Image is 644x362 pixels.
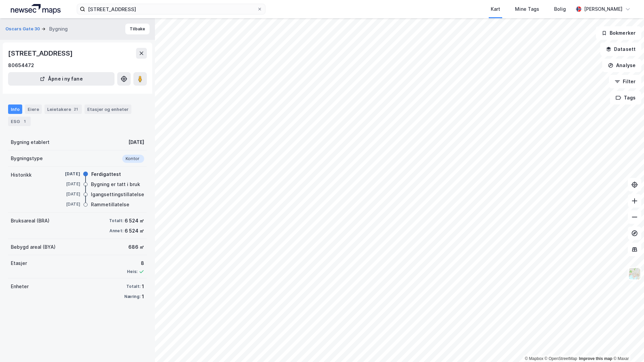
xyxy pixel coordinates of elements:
[72,106,79,113] div: 21
[53,191,80,197] div: [DATE]
[127,269,137,274] div: Heis:
[53,181,80,187] div: [DATE]
[11,171,32,179] div: Historikk
[8,61,34,69] div: 80654472
[91,190,144,199] div: Igangsettingstillatelse
[128,138,144,146] div: [DATE]
[628,267,641,280] img: Z
[25,104,42,114] div: Eiere
[91,180,140,188] div: Bygning er tatt i bruk
[596,26,641,40] button: Bokmerker
[8,117,31,126] div: ESG
[87,106,129,112] div: Etasjer og enheter
[5,26,41,32] button: Oscars Gate 30
[602,59,641,72] button: Analyse
[609,75,641,88] button: Filter
[610,330,644,362] iframe: Chat Widget
[515,5,539,13] div: Mine Tags
[610,330,644,362] div: Kontrollprogram for chat
[53,171,80,177] div: [DATE]
[44,104,82,114] div: Leietakere
[109,228,123,234] div: Annet:
[53,201,80,207] div: [DATE]
[11,4,61,14] img: logo.a4113a55bc3d86da70a041830d287a7e.svg
[21,118,28,125] div: 1
[11,154,43,162] div: Bygningstype
[125,217,144,225] div: 6 524 ㎡
[11,243,56,251] div: Bebygd areal (BYA)
[125,227,144,235] div: 6 524 ㎡
[545,356,577,361] a: OpenStreetMap
[8,48,74,59] div: [STREET_ADDRESS]
[8,104,22,114] div: Info
[127,259,144,267] div: 8
[525,356,543,361] a: Mapbox
[584,5,622,13] div: [PERSON_NAME]
[142,293,144,301] div: 1
[491,5,500,13] div: Kart
[11,138,50,146] div: Bygning etablert
[600,42,641,56] button: Datasett
[49,25,68,33] div: Bygning
[610,91,641,104] button: Tags
[91,201,129,209] div: Rammetillatelse
[11,259,27,267] div: Etasjer
[142,282,144,291] div: 1
[11,217,50,225] div: Bruksareal (BRA)
[124,294,140,299] div: Næring:
[126,284,140,289] div: Totalt:
[554,5,566,13] div: Bolig
[11,282,29,291] div: Enheter
[109,218,123,223] div: Totalt:
[8,72,115,86] button: Åpne i ny fane
[579,356,612,361] a: Improve this map
[128,243,144,251] div: 686 ㎡
[125,24,150,34] button: Tilbake
[85,4,257,14] input: Søk på adresse, matrikkel, gårdeiere, leietakere eller personer
[91,170,121,178] div: Ferdigattest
